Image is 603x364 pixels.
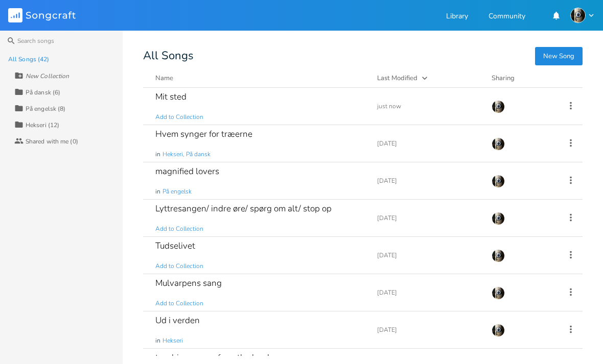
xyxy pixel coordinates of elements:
[155,150,160,159] span: in
[377,74,418,83] div: Last Modified
[492,212,505,225] img: Nanna Mathilde Bugge
[377,215,479,221] div: [DATE]
[26,73,69,79] div: New Collection
[492,100,505,113] img: Nanna Mathilde Bugge
[163,187,192,196] span: På engelsk
[492,324,505,337] img: Nanna Mathilde Bugge
[26,89,60,95] div: På dansk (6)
[377,178,479,184] div: [DATE]
[155,262,203,271] span: Add to Collection
[26,138,78,144] div: Shared with me (0)
[155,73,365,83] button: Name
[377,327,479,333] div: [DATE]
[377,140,479,147] div: [DATE]
[570,8,586,23] img: Nanna Mathilde Bugge
[155,279,222,287] div: Mulvarpens sang
[535,47,583,65] button: New Song
[155,74,173,83] div: Name
[492,137,505,151] img: Nanna Mathilde Bugge
[155,92,187,101] div: Mit sted
[155,316,200,325] div: Ud i verden
[377,252,479,258] div: [DATE]
[492,249,505,262] img: Nanna Mathilde Bugge
[163,336,183,345] span: Hekseri
[489,13,525,21] a: Community
[155,130,252,138] div: Hvem synger for træerne
[26,106,65,112] div: På engelsk (8)
[492,73,553,83] div: Sharing
[155,353,269,362] div: teachings come from the land
[163,150,211,159] span: Hekseri, På dansk
[155,187,160,196] span: in
[446,13,468,21] a: Library
[143,51,583,61] div: All Songs
[155,167,219,176] div: magnified lovers
[492,175,505,188] img: Nanna Mathilde Bugge
[155,113,203,122] span: Add to Collection
[155,225,203,233] span: Add to Collection
[8,56,49,62] div: All Songs (42)
[155,299,203,308] span: Add to Collection
[155,241,195,250] div: Tudselivet
[377,103,479,109] div: just now
[26,122,59,128] div: Hekseri (12)
[377,73,479,83] button: Last Modified
[492,286,505,300] img: Nanna Mathilde Bugge
[155,204,332,213] div: Lyttresangen/ indre øre/ spørg om alt/ stop op
[377,289,479,296] div: [DATE]
[155,336,160,345] span: in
